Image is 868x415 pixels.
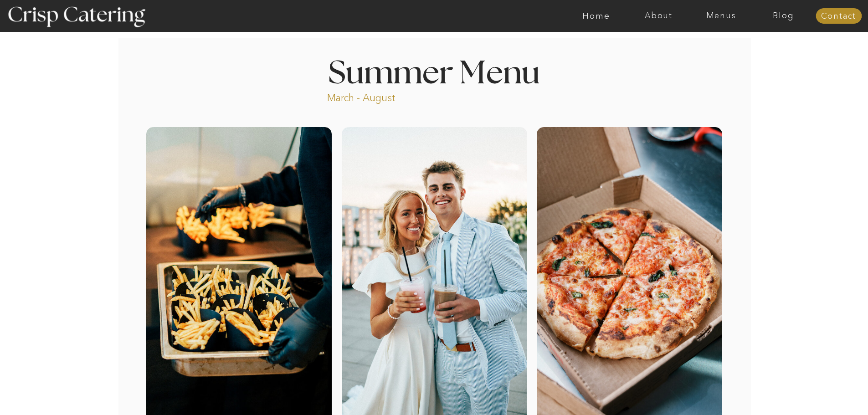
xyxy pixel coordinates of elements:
[565,11,627,20] a: Home
[752,11,815,20] a: Blog
[327,91,452,102] p: March - August
[308,58,561,85] h1: Summer Menu
[816,12,862,21] a: Contact
[627,11,690,20] a: About
[777,369,868,415] iframe: podium webchat widget bubble
[690,11,752,20] a: Menus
